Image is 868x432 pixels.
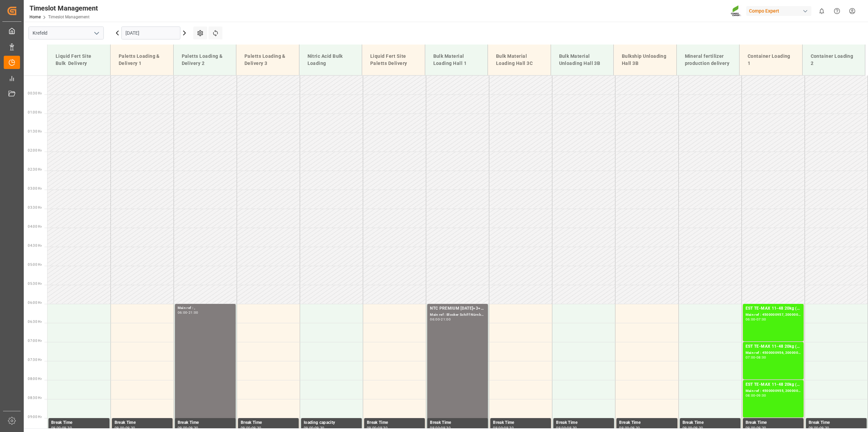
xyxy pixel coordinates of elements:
div: Paletts Loading & Delivery 2 [179,50,231,70]
div: Container Loading 2 [808,50,860,70]
span: 08:00 Hr [28,377,42,381]
div: - [566,426,567,429]
img: Screenshot%202023-09-29%20at%2010.02.21.png_1712312052.png [731,5,742,17]
div: 06:00 [430,318,440,321]
div: Main ref : 4500000956, 2000000378 [746,350,801,356]
div: 09:00 [493,426,503,429]
div: 09:00 [241,426,251,429]
div: Break Time [241,419,296,426]
div: Paletts Loading & Delivery 1 [116,50,168,70]
button: Compo Expert [746,4,814,17]
div: EST TE-MAX 11-48 20kg (x45) ES, PT MTO [746,343,801,350]
div: Break Time [683,419,738,426]
div: - [124,426,125,429]
div: 07:00 [756,318,766,321]
div: - [503,426,504,429]
button: show 0 new notifications [814,3,829,19]
div: - [61,426,62,429]
div: 09:00 [809,426,818,429]
div: 09:00 [756,394,766,397]
div: Nitric Acid Bulk Loading [305,50,357,70]
span: 04:30 Hr [28,244,42,247]
div: 09:00 [115,426,124,429]
div: - [755,318,756,321]
div: - [755,426,756,429]
div: Break Time [493,419,548,426]
div: 07:00 [746,356,755,359]
span: 05:30 Hr [28,282,42,286]
div: Main ref : 4500000955, 2000000378 [746,388,801,394]
div: - [187,311,188,314]
span: 07:00 Hr [28,339,42,343]
span: 02:00 Hr [28,149,42,152]
div: 06:00 [178,311,188,314]
div: 09:30 [441,426,451,429]
div: 08:00 [746,394,755,397]
div: Break Time [178,419,233,426]
div: Bulk Material Loading Hall 1 [431,50,482,70]
div: - [377,426,378,429]
div: Timeslot Management [29,3,98,13]
span: 01:00 Hr [28,110,42,114]
div: 09:30 [567,426,577,429]
div: Liquid Fert Site Paletts Delivery [368,50,419,70]
div: 21:00 [189,311,198,314]
div: 21:00 [441,318,451,321]
div: Mineral fertilizer production delivery [682,50,734,70]
div: Break Time [619,419,674,426]
div: 09:00 [430,426,440,429]
input: Type to search/select [28,27,104,39]
div: 09:30 [504,426,514,429]
button: Help Center [829,3,845,19]
div: Bulk Material Loading Hall 3C [493,50,545,70]
div: Bulk Material Unloading Hall 3B [556,50,608,70]
span: 06:00 Hr [28,301,42,305]
div: - [440,426,441,429]
span: 06:30 Hr [28,320,42,324]
span: 07:30 Hr [28,358,42,362]
div: Main ref : 4500000957, 2000000378 [746,312,801,318]
div: EST TE-MAX 11-48 20kg (x45) ES, PT MTO [746,381,801,388]
span: 03:00 Hr [28,187,42,190]
span: 08:30 Hr [28,396,42,400]
div: 09:00 [178,426,188,429]
div: 09:00 [556,426,566,429]
div: Compo Expert [746,6,811,16]
span: 05:00 Hr [28,263,42,266]
div: 09:30 [62,426,72,429]
span: 01:30 Hr [28,129,42,133]
div: Container Loading 1 [745,50,797,70]
div: Break Time [115,419,170,426]
div: Paletts Loading & Delivery 3 [242,50,294,70]
div: 09:30 [630,426,640,429]
span: 04:00 Hr [28,225,42,228]
span: 03:30 Hr [28,206,42,209]
div: Break Time [51,419,107,426]
span: 09:00 Hr [28,415,42,419]
div: - [755,356,756,359]
div: - [440,318,441,321]
div: 09:30 [378,426,388,429]
div: - [629,426,630,429]
div: Liquid Fert Site Bulk Delivery [53,50,105,70]
div: loading capacity [304,419,359,426]
div: Main ref : , [178,305,233,311]
div: NTC PREMIUM [DATE]+3+TE BULK [430,305,485,312]
div: 09:30 [820,426,829,429]
div: - [314,426,315,429]
div: 09:30 [252,426,261,429]
div: 09:00 [746,426,755,429]
div: 09:00 [367,426,377,429]
div: - [187,426,188,429]
div: - [818,426,820,429]
div: Bulkship Unloading Hall 3B [619,50,671,70]
button: open menu [91,28,101,38]
div: - [251,426,252,429]
div: 09:00 [304,426,314,429]
div: 06:00 [746,318,755,321]
span: 02:30 Hr [28,168,42,171]
div: 09:00 [683,426,692,429]
div: - [755,394,756,397]
div: 09:30 [189,426,198,429]
div: Break Time [746,419,801,426]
